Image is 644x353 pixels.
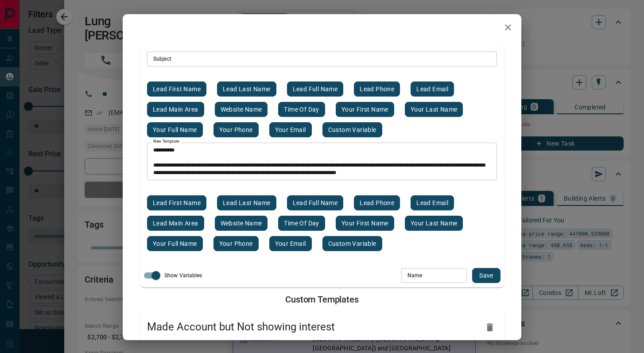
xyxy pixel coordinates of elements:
[147,122,203,137] button: Your full name
[217,195,276,210] button: Lead last name
[336,216,394,231] button: Your first name
[215,216,268,231] button: Website name
[269,236,312,251] button: Your email
[336,102,394,117] button: Your first name
[147,195,206,210] button: Lead first name
[472,268,500,283] button: save new template
[215,102,268,117] button: Website name
[153,139,179,144] label: New Template
[217,81,276,97] button: Lead last name
[405,216,463,231] button: Your last name
[147,236,203,251] button: Your full name
[287,81,344,97] button: Lead full name
[147,216,204,231] button: Lead main area
[411,81,454,97] button: Lead email
[147,320,479,334] span: Made Account but Not showing interest
[213,236,259,251] button: Your phone
[287,195,344,210] button: Lead full name
[354,195,400,210] button: Lead phone
[133,294,511,305] h2: Custom Templates
[405,102,463,117] button: Your last name
[322,122,382,137] button: Custom Variable
[322,236,382,251] button: Custom Variable
[278,102,325,117] button: Time of day
[269,122,312,137] button: Your email
[147,81,206,97] button: Lead first name
[411,195,454,210] button: Lead email
[278,216,325,231] button: Time of day
[213,122,259,137] button: Your phone
[164,272,202,279] span: Show Variables
[354,81,400,97] button: Lead phone
[147,102,204,117] button: Lead main area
